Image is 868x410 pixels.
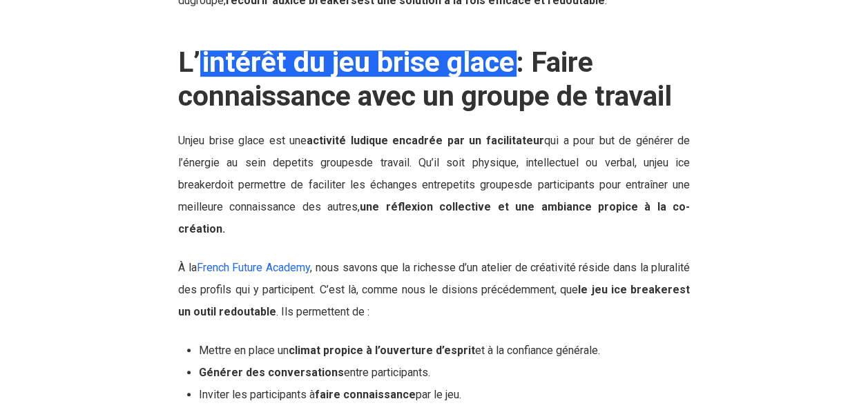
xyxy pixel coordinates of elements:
span: Inviter les participants à [199,388,315,401]
span: doit permettre de faciliter les échanges entre [215,178,447,191]
span: jeu brise glace [191,134,264,147]
strong: activité ludique encadrée par un facilitateur [307,134,544,147]
a: French Future Academy [197,261,310,274]
span: entre participants. [199,366,430,379]
span: de participants pour entraîner une meilleure connaissance des autres, [178,178,690,235]
span: intérêt du jeu brise glace [202,46,514,79]
span: Un [178,134,191,147]
strong: faire connaissance [315,388,416,401]
span: petits groupes [447,178,520,191]
span: est une qui a pour but de générer de l’énergie au sein de [178,134,690,169]
span: Mettre en place un et à la confiance générale. [199,344,600,357]
strong: Générer des conversations [199,366,344,379]
strong: L’ : Faire connaissance avec un groupe de travail [178,46,672,113]
strong: le jeu ice breaker [578,283,673,296]
strong: une réflexion collective et une ambiance propice à la co-création. [178,200,690,235]
span: À la , nous savons que la richesse d’un atelier de créativité réside dans la pluralité des profil... [178,261,690,296]
span: de travail. Qu’il soit physique, intellectuel ou verbal, un [360,156,655,169]
span: petits groupes [285,156,360,169]
strong: climat propice à l’ouverture d’esprit [289,344,475,357]
span: par le jeu. [416,388,461,401]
